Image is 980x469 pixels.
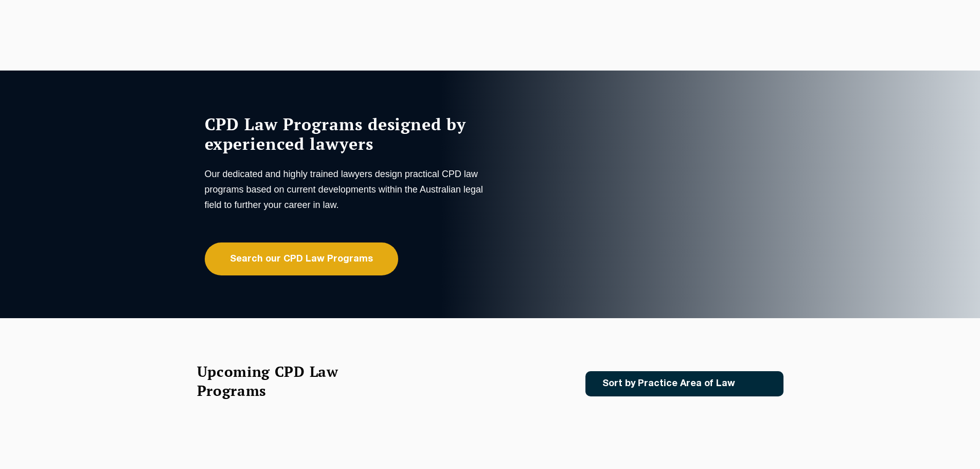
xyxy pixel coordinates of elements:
h2: Upcoming CPD Law Programs [197,362,364,400]
h1: CPD Law Programs designed by experienced lawyers [205,114,488,153]
a: Sort by Practice Area of Law [585,371,783,396]
p: Our dedicated and highly trained lawyers design practical CPD law programs based on current devel... [205,166,488,213]
a: Search our CPD Law Programs [205,242,398,275]
img: Icon [752,379,763,388]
